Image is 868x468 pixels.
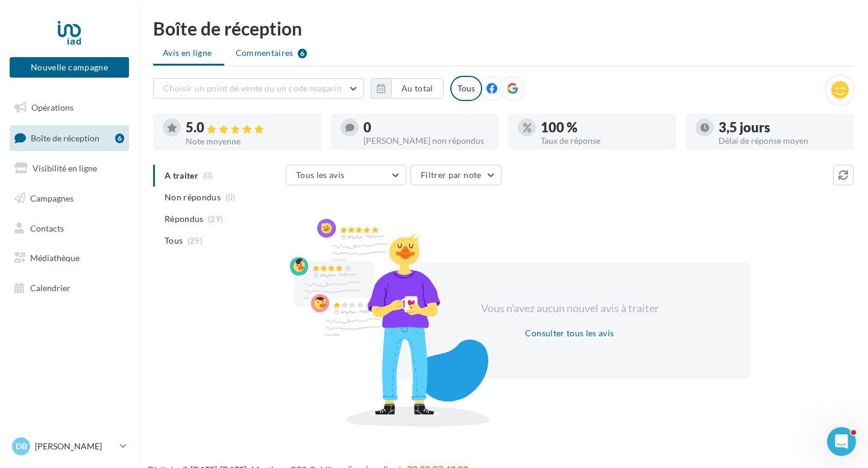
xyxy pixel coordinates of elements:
[236,47,294,59] span: Commentaires
[31,132,99,143] span: Boîte de réception
[363,137,489,145] div: [PERSON_NAME] non répondus
[7,245,131,271] a: Médiathèque
[163,83,342,93] span: Choisir un point de vente ou un code magasin
[298,49,307,58] div: 6
[30,193,74,203] span: Campagnes
[187,236,203,245] span: (29)
[719,121,844,134] div: 3,5 jours
[30,283,71,293] span: Calendrier
[7,156,131,181] a: Visibilité en ligne
[10,435,129,458] a: DB [PERSON_NAME]
[466,301,673,316] div: Vous n'avez aucun nouvel avis à traiter
[371,78,444,99] button: Au total
[541,137,667,145] div: Taux de réponse
[7,95,131,120] a: Opérations
[541,121,667,134] div: 100 %
[33,163,97,173] span: Visibilité en ligne
[7,216,131,241] a: Contacts
[719,137,844,145] div: Délai de réponse moyen
[7,186,131,211] a: Campagnes
[520,326,618,340] button: Consulter tous les avis
[186,121,312,135] div: 5.0
[363,121,489,134] div: 0
[186,137,312,146] div: Note moyenne
[286,165,406,185] button: Tous les avis
[208,214,223,224] span: (29)
[30,253,80,263] span: Médiathèque
[7,125,131,151] a: Boîte de réception6
[165,213,204,225] span: Répondus
[16,440,27,452] span: DB
[827,427,856,456] iframe: Intercom live chat
[35,440,115,452] p: [PERSON_NAME]
[30,223,64,233] span: Contacts
[10,57,129,78] button: Nouvelle campagne
[450,76,482,101] div: Tous
[7,276,131,301] a: Calendrier
[391,78,444,99] button: Au total
[165,191,221,203] span: Non répondus
[165,235,183,247] span: Tous
[410,165,502,185] button: Filtrer par note
[31,102,74,112] span: Opérations
[296,170,345,180] span: Tous les avis
[115,134,124,143] div: 6
[225,192,236,202] span: (0)
[153,78,364,99] button: Choisir un point de vente ou un code magasin
[153,19,854,37] div: Boîte de réception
